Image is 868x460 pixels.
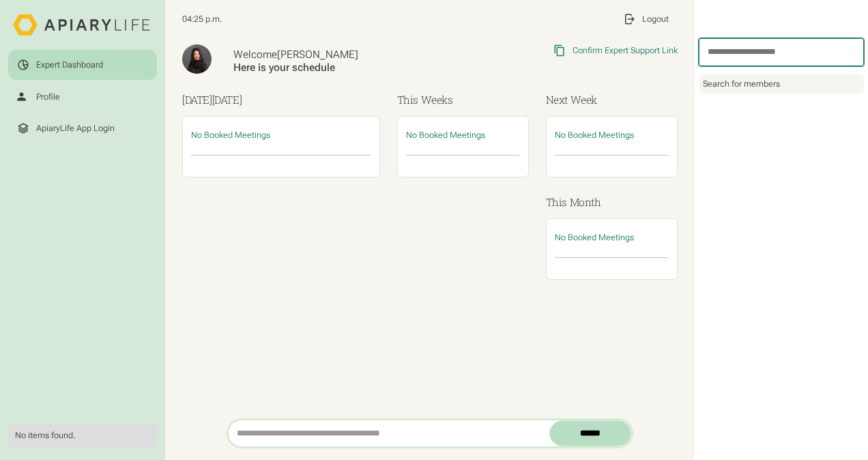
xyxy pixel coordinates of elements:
h3: This Month [546,195,678,210]
span: [PERSON_NAME] [277,48,358,61]
div: Logout [642,14,669,25]
span: No Booked Meetings [191,130,270,140]
h3: [DATE] [182,92,380,108]
div: Profile [36,91,60,102]
span: 04:25 p.m. [182,14,222,25]
span: [DATE] [212,93,242,106]
a: Logout [615,4,678,33]
div: Expert Dashboard [36,59,103,70]
h3: This Weeks [397,92,529,108]
div: Welcome [233,48,454,61]
div: Confirm Expert Support Link [573,45,678,56]
a: Profile [8,82,156,111]
span: No Booked Meetings [406,130,485,140]
span: No Booked Meetings [555,130,634,140]
a: Expert Dashboard [8,50,156,79]
span: No Booked Meetings [555,232,634,242]
a: ApiaryLife App Login [8,113,156,143]
div: ApiaryLife App Login [36,123,115,134]
div: Here is your schedule [233,61,454,74]
h3: Next Week [546,92,678,108]
div: No items found. [15,430,149,441]
div: Search for members [699,74,864,94]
